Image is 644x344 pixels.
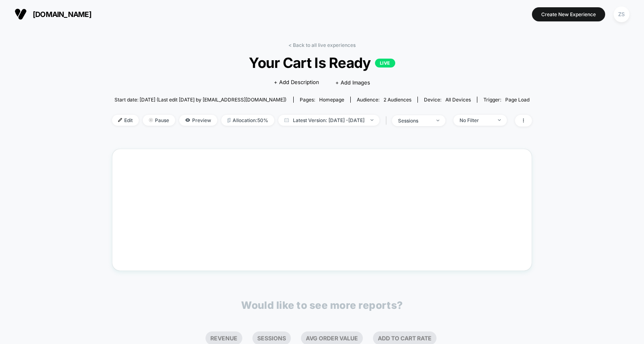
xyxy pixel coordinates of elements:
[118,118,122,122] img: edit
[319,97,344,103] span: homepage
[278,115,379,126] span: Latest Version: [DATE] - [DATE]
[114,97,286,103] span: Start date: [DATE] (Last edit [DATE] by [EMAIL_ADDRESS][DOMAIN_NAME])
[383,97,411,103] span: 2 Audiences
[614,6,629,22] div: ZS
[274,78,319,87] span: + Add Description
[149,118,153,122] img: end
[284,118,289,122] img: calendar
[611,6,632,23] button: ZS
[498,119,501,121] img: end
[241,299,403,311] p: Would like to see more reports?
[436,120,439,121] img: end
[445,97,471,103] span: all devices
[375,59,395,68] p: LIVE
[532,7,605,21] button: Create New Experience
[227,118,231,122] img: rebalance
[143,115,175,126] span: Pause
[112,115,139,126] span: Edit
[288,42,356,48] a: < Back to all live experiences
[371,119,373,121] img: end
[300,97,344,103] div: Pages:
[460,117,492,123] div: No Filter
[15,8,27,20] img: Visually logo
[383,115,392,127] span: |
[179,115,217,126] span: Preview
[133,54,511,71] span: Your Cart Is Ready
[335,79,370,86] span: + Add Images
[417,97,477,103] span: Device:
[357,97,411,103] div: Audience:
[12,8,94,21] button: [DOMAIN_NAME]
[505,97,530,103] span: Page Load
[33,10,91,19] span: [DOMAIN_NAME]
[221,115,274,126] span: Allocation: 50%
[483,97,530,103] div: Trigger:
[398,118,430,124] div: sessions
